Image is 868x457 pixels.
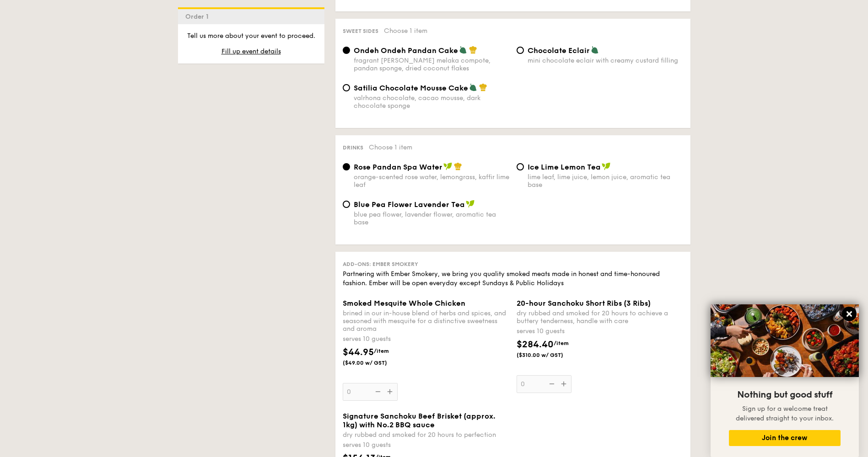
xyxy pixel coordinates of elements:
span: $284.40 [517,339,554,350]
button: Close [842,307,857,321]
div: fragrant [PERSON_NAME] melaka compote, pandan sponge, dried coconut flakes [354,57,509,72]
div: Partnering with Ember Smokery, we bring you quality smoked meats made in honest and time-honoured... [343,270,683,288]
span: Sweet sides [343,28,378,34]
span: Rose Pandan Spa Water [354,163,442,171]
img: icon-vegan.f8ff3823.svg [466,200,475,208]
p: Tell us more about your event to proceed. [185,32,317,41]
span: /item [374,348,389,354]
img: icon-vegan.f8ff3823.svg [443,162,453,170]
span: ($310.00 w/ GST) [517,351,579,359]
input: Blue Pea Flower Lavender Teablue pea flower, lavender flower, aromatic tea base [343,201,350,208]
span: /item [554,340,569,346]
input: Rose Pandan Spa Waterorange-scented rose water, lemongrass, kaffir lime leaf [343,163,350,170]
span: Drinks [343,144,363,151]
div: dry rubbed and smoked for 20 hours to achieve a buttery tenderness, handle with care [517,309,683,325]
div: blue pea flower, lavender flower, aromatic tea base [354,211,509,226]
span: Blue Pea Flower Lavender Tea [354,200,465,209]
img: icon-vegetarian.fe4039eb.svg [469,83,477,91]
img: icon-chef-hat.a58ddaea.svg [469,46,477,54]
div: dry rubbed and smoked for 20 hours to perfection [343,431,509,439]
span: Smoked Mesquite Whole Chicken [343,299,465,308]
span: Ice Lime Lemon Tea [528,163,601,171]
div: serves 10 guests [343,441,509,450]
input: Ondeh Ondeh Pandan Cakefragrant [PERSON_NAME] melaka compote, pandan sponge, dried coconut flakes [343,47,350,54]
div: lime leaf, lime juice, lemon juice, aromatic tea base [528,173,683,189]
span: $44.95 [343,347,374,358]
img: icon-chef-hat.a58ddaea.svg [454,162,462,170]
span: 20-hour Sanchoku Short Ribs (3 Ribs) [517,299,651,308]
div: serves 10 guests [343,335,509,344]
span: Choose 1 item [369,143,412,151]
img: DSC07876-Edit02-Large.jpeg [711,304,859,377]
span: Choose 1 item [384,27,427,35]
button: Join the crew [729,430,841,446]
div: valrhona chocolate, cacao mousse, dark chocolate sponge [354,94,509,110]
span: Fill up event details [221,48,281,55]
span: Chocolate Eclair [528,46,590,55]
img: icon-vegetarian.fe4039eb.svg [591,46,599,54]
div: mini chocolate eclair with creamy custard filling [528,57,683,64]
span: Ondeh Ondeh Pandan Cake [354,46,458,55]
span: ($49.00 w/ GST) [343,359,405,367]
div: serves 10 guests [517,327,683,336]
img: icon-vegetarian.fe4039eb.svg [459,46,467,54]
span: Order 1 [185,13,212,21]
div: orange-scented rose water, lemongrass, kaffir lime leaf [354,173,509,189]
span: Nothing but good stuff [737,389,832,400]
span: Sign up for a welcome treat delivered straight to your inbox. [736,405,834,422]
span: Add-ons: Ember Smokery [343,261,418,267]
input: Ice Lime Lemon Tealime leaf, lime juice, lemon juice, aromatic tea base [517,163,524,170]
div: brined in our in-house blend of herbs and spices, and seasoned with mesquite for a distinctive sw... [343,309,509,333]
img: icon-vegan.f8ff3823.svg [602,162,611,170]
input: Chocolate Eclairmini chocolate eclair with creamy custard filling [517,47,524,54]
span: Satilia Chocolate Mousse Cake [354,84,468,92]
img: icon-chef-hat.a58ddaea.svg [479,83,487,91]
input: Satilia Chocolate Mousse Cakevalrhona chocolate, cacao mousse, dark chocolate sponge [343,84,350,91]
span: Signature Sanchoku Beef Brisket (approx. 1kg) with No.2 BBQ sauce [343,412,496,429]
